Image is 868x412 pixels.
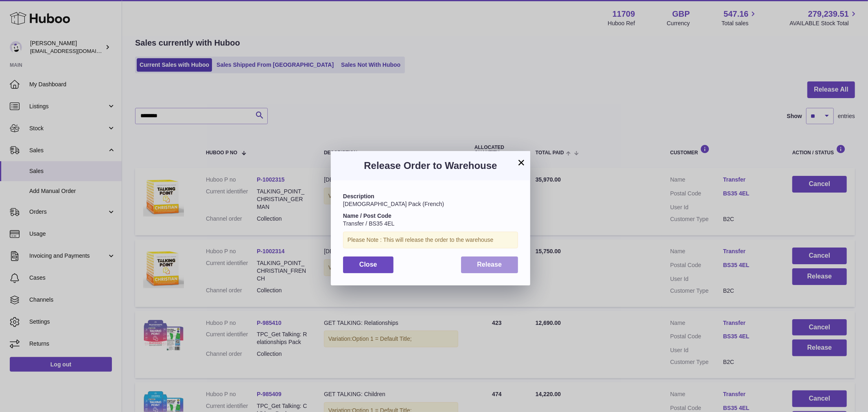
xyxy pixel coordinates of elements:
[343,213,391,219] strong: Name / Post Code
[343,232,518,248] div: Please Note : This will release the order to the warehouse
[343,193,374,199] strong: Description
[516,158,526,167] button: ×
[343,256,394,273] button: Close
[343,220,394,227] span: Transfer / BS35 4EL
[477,261,502,268] span: Release
[343,159,518,172] h3: Release Order to Warehouse
[461,256,518,273] button: Release
[343,201,444,207] span: [DEMOGRAPHIC_DATA] Pack (French)
[359,261,377,268] span: Close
